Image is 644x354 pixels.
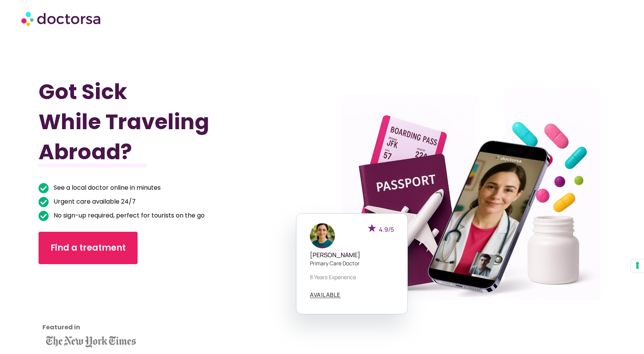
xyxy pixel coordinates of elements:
[310,273,394,281] p: 8 years experience
[42,323,80,332] strong: Featured in
[39,232,138,264] a: Find a treatment
[39,77,279,167] h1: Got Sick While Traveling Abroad?
[42,276,112,334] iframe: Customer reviews powered by Trustpilot
[310,251,394,259] h5: [PERSON_NAME]
[310,259,394,267] p: Primary care doctor
[631,259,644,272] button: Your consent preferences for tracking technologies
[310,292,341,298] a: AVAILABLE
[50,242,126,254] span: Find a treatment
[52,182,161,193] span: See a local doctor online in minutes
[52,210,205,221] span: No sign-up required, perfect for tourists on the go
[52,196,136,207] span: Urgent care available 24/7
[379,225,394,234] span: 4.9/5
